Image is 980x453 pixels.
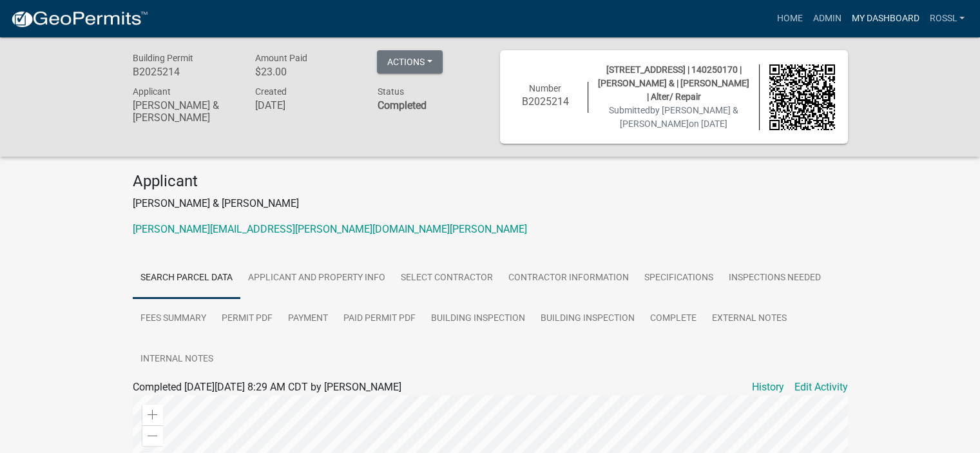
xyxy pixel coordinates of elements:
button: Actions [377,50,443,73]
a: RossL [924,6,970,31]
a: Contractor Information [501,258,637,299]
span: Applicant [133,86,171,97]
a: History [752,380,784,395]
a: [PERSON_NAME][EMAIL_ADDRESS][PERSON_NAME][DOMAIN_NAME][PERSON_NAME] [133,223,527,235]
span: Created [255,86,286,97]
strong: Completed [377,99,426,111]
a: Fees Summary [133,298,214,340]
span: Submitted on [DATE] [609,105,738,129]
span: Number [529,83,561,93]
p: [PERSON_NAME] & [PERSON_NAME] [133,196,848,211]
a: Building Inspection [533,298,642,340]
a: Applicant and Property Info [240,258,393,299]
h4: Applicant [133,172,848,191]
span: [STREET_ADDRESS] | 140250170 | [PERSON_NAME] & | [PERSON_NAME] | Alter/ Repair [598,64,749,102]
h6: [PERSON_NAME] & [PERSON_NAME] [133,99,236,124]
div: Zoom out [142,425,163,446]
span: Amount Paid [255,53,307,63]
a: Search Parcel Data [133,258,240,299]
a: My Dashboard [846,6,924,31]
h6: $23.00 [255,66,358,78]
a: Payment [280,298,336,340]
span: Building Permit [133,53,193,63]
h6: [DATE] [255,99,358,111]
div: Zoom in [142,405,163,425]
a: External Notes [704,298,794,340]
span: Completed [DATE][DATE] 8:29 AM CDT by [PERSON_NAME] [133,381,401,393]
a: Admin [807,6,846,31]
h6: B2025214 [513,95,579,108]
a: Paid Permit PDF [336,298,423,340]
a: Internal Notes [133,339,221,380]
h6: B2025214 [133,66,236,78]
a: Complete [642,298,704,340]
a: Home [771,6,807,31]
a: Specifications [637,258,721,299]
a: Building Inspection [423,298,533,340]
a: Permit PDF [214,298,280,340]
a: Edit Activity [794,380,848,395]
a: Inspections Needed [721,258,829,299]
span: Status [377,86,403,97]
span: by [PERSON_NAME] & [PERSON_NAME] [620,105,738,129]
a: Select contractor [393,258,501,299]
img: QR code [769,64,835,130]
